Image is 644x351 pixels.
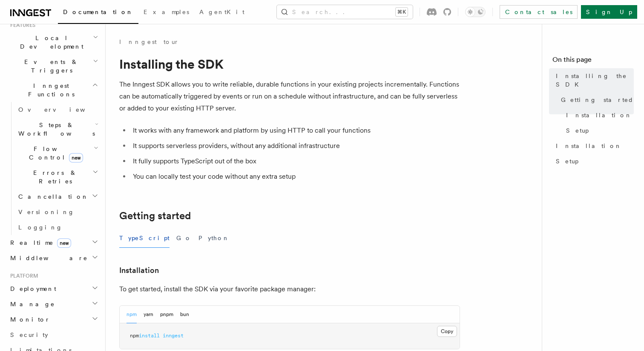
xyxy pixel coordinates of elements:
button: Local Development [7,30,100,54]
span: Setup [566,126,589,135]
button: pnpm [160,306,173,323]
span: Security [10,331,48,338]
span: AgentKit [199,9,244,15]
li: It supports serverless providers, without any additional infrastructure [130,140,460,152]
a: Setup [563,123,634,138]
button: Deployment [7,281,100,296]
span: new [57,238,71,248]
button: Events & Triggers [7,54,100,78]
span: Middleware [7,254,88,262]
span: inngest [163,333,184,339]
kbd: ⌘K [396,8,408,16]
button: Monitor [7,312,100,327]
span: Deployment [7,284,56,293]
button: Toggle dark mode [465,7,486,17]
button: bun [180,306,189,323]
button: Middleware [7,250,100,266]
button: Flow Controlnew [15,141,100,165]
span: Installing the SDK [556,72,634,89]
span: Examples [144,9,189,15]
a: Documentation [58,3,138,24]
a: Getting started [119,210,191,222]
span: Events & Triggers [7,58,93,75]
span: Realtime [7,238,71,247]
h4: On this page [552,55,634,68]
a: Installation [119,264,159,276]
li: It works with any framework and platform by using HTTP to call your functions [130,125,460,136]
span: Features [7,22,35,29]
span: new [69,153,83,162]
button: Steps & Workflows [15,117,100,141]
a: Inngest tour [119,38,179,46]
h1: Installing the SDK [119,56,460,72]
a: AgentKit [194,3,250,23]
a: Security [7,327,100,342]
li: It fully supports TypeScript out of the box [130,155,460,167]
span: Setup [556,157,578,165]
a: Logging [15,220,100,235]
a: Overview [15,102,100,117]
span: Cancellation [15,192,89,201]
span: Errors & Retries [15,168,92,186]
a: Installing the SDK [552,68,634,92]
span: Versioning [18,209,75,215]
button: TypeScript [119,229,170,248]
span: install [139,333,160,339]
button: yarn [144,306,153,323]
a: Sign Up [581,5,637,19]
li: You can locally test your code without any extra setup [130,171,460,183]
a: Contact sales [500,5,578,19]
span: Documentation [63,9,133,15]
button: Go [176,229,192,248]
a: Setup [552,154,634,169]
button: Search...⌘K [277,5,413,19]
span: Overview [18,106,106,113]
span: Local Development [7,34,93,51]
span: Installation [556,142,622,150]
button: Manage [7,296,100,312]
button: Python [198,229,230,248]
span: Steps & Workflows [15,121,95,138]
span: Logging [18,224,63,231]
button: Realtimenew [7,235,100,250]
a: Getting started [558,92,634,107]
span: Monitor [7,315,50,324]
a: Installation [552,138,634,154]
a: Installation [563,107,634,123]
span: Getting started [561,96,634,104]
span: Installation [566,111,632,119]
span: Inngest Functions [7,81,92,99]
span: Manage [7,300,55,308]
span: Flow Control [15,145,94,162]
a: Versioning [15,204,100,220]
div: Inngest Functions [7,102,100,235]
span: Platform [7,273,38,279]
p: The Inngest SDK allows you to write reliable, durable functions in your existing projects increme... [119,78,460,114]
button: Copy [437,326,457,337]
button: Errors & Retries [15,165,100,189]
span: npm [130,333,139,339]
button: Inngest Functions [7,78,100,102]
p: To get started, install the SDK via your favorite package manager: [119,283,460,295]
button: npm [126,306,137,323]
a: Examples [138,3,194,23]
button: Cancellation [15,189,100,204]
